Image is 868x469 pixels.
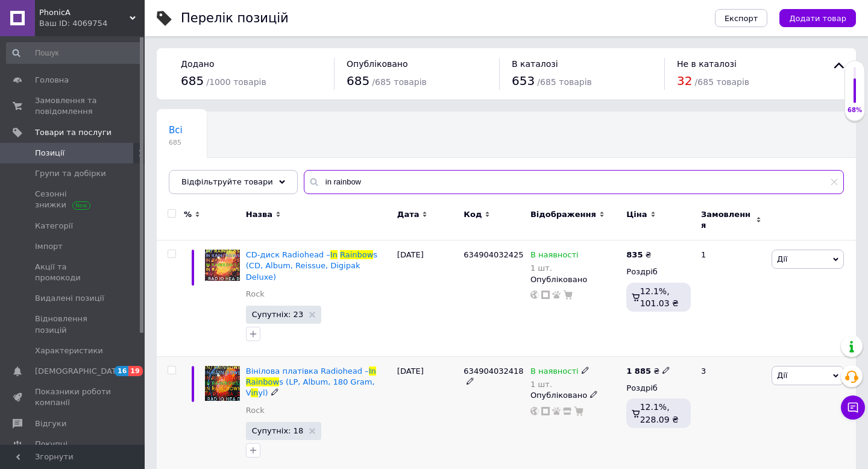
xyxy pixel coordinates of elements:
span: Показники роботи компанії [35,386,112,408]
span: Покупці [35,439,68,450]
span: Rainbow [340,250,373,259]
div: Роздріб [626,383,691,394]
div: 68% [845,106,864,115]
input: Пошук [6,42,142,64]
span: Замовлення [701,209,753,231]
img: CD-диск Radiohead – In Rainbows (CD, Album, Reissue, Digipak Deluxe) [205,250,240,280]
span: Назва [246,209,272,220]
b: 835 [626,250,643,259]
span: CD-диск Radiohead – [246,250,330,259]
span: 634904032418 [464,367,523,376]
span: / 685 товарів [695,77,749,87]
span: s (CD, Album, Reissue, Digipak Deluxe) [246,250,377,281]
span: 32 [677,74,692,88]
span: Відфільтруйте товари [181,177,273,186]
span: Видалені позиції [35,293,104,304]
span: 685 [347,74,370,88]
span: Відгуки [35,418,66,429]
span: В наявності [530,367,579,379]
span: Відображення [530,209,596,220]
span: Додано [181,59,214,69]
button: Експорт [715,9,768,27]
b: 1 885 [626,367,651,376]
a: Rock [246,289,265,300]
span: In [330,250,338,259]
span: Відновлення позицій [35,313,112,335]
span: 12.1%, 228.09 ₴ [640,402,679,424]
span: / 685 товарів [372,77,426,87]
span: [DEMOGRAPHIC_DATA] [35,366,124,377]
div: 1 шт. [530,380,590,389]
span: 12.1%, 101.03 ₴ [640,286,679,308]
span: В наявності [530,250,579,263]
div: Перелік позицій [181,12,289,25]
span: Замовлення та повідомлення [35,95,112,117]
span: Сезонні знижки [35,189,112,210]
div: 1 [694,241,769,357]
span: 19 [128,366,142,376]
a: CD-диск Radiohead –InRainbows (CD, Album, Reissue, Digipak Deluxe) [246,250,377,281]
span: Код [464,209,482,220]
a: Rock [246,405,265,416]
span: Супутніх: 23 [252,310,303,318]
span: Категорії [35,221,73,231]
span: 634904032425 [464,250,523,259]
span: / 685 товарів [537,77,591,87]
span: Характеристики [35,345,103,356]
span: Головна [35,75,69,86]
img: Виниловая пластинка Radiohead – In Rainbows (LP, Album, 180 Gram, Vinyl) [205,366,240,401]
span: In [369,367,376,376]
span: Акції та промокоди [35,262,112,283]
span: Дії [777,254,787,263]
div: ₴ [626,366,670,377]
span: Товари та послуги [35,127,112,138]
div: [DATE] [394,241,461,357]
span: 16 [115,366,128,376]
span: Дії [777,371,787,380]
span: yl) [258,388,268,397]
span: 685 [181,74,204,88]
span: in [251,388,258,397]
span: Групи та добірки [35,168,106,179]
span: Rainbow [246,377,279,386]
div: ₴ [626,250,651,260]
span: PhonicA [39,7,130,18]
span: Додати товар [789,14,846,23]
input: Пошук по назві позиції, артикулу і пошуковим запитам [304,170,844,194]
span: Дата [397,209,420,220]
span: В каталозі [512,59,558,69]
span: Позиції [35,148,64,159]
button: Чат з покупцем [841,395,865,420]
span: Опубліковано [347,59,408,69]
button: Додати товар [779,9,856,27]
span: Експорт [725,14,758,23]
span: Вінілова платівка Radiohead – [246,367,369,376]
span: / 1000 товарів [206,77,266,87]
span: Всі [169,125,183,136]
span: % [184,209,192,220]
div: Опубліковано [530,390,620,401]
span: s (LP, Album, 180 Gram, V [246,377,375,397]
span: Супутніх: 18 [252,427,303,435]
div: 1 шт. [530,263,579,272]
span: Імпорт [35,241,63,252]
span: 685 [169,138,183,147]
span: Ціна [626,209,647,220]
div: Опубліковано [530,274,620,285]
div: Роздріб [626,266,691,277]
div: Ваш ID: 4069754 [39,18,145,29]
span: 653 [512,74,535,88]
span: Не в каталозі [677,59,737,69]
a: Вінілова платівка Radiohead –InRainbows (LP, Album, 180 Gram, Vinyl) [246,367,376,397]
